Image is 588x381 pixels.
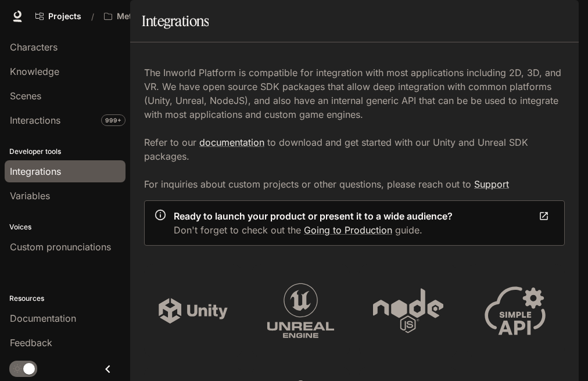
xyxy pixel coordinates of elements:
[144,66,565,191] p: The Inworld Platform is compatible for integration with most applications including 2D, 3D, and V...
[30,5,87,28] a: Go to projects
[99,5,189,28] button: All workspaces
[174,209,453,223] p: Ready to launch your product or present it to a wide audience?
[474,178,509,190] a: Support
[174,223,453,237] p: Don't forget to check out the guide.
[87,10,99,23] div: /
[117,12,171,21] p: MetalityVerse
[304,224,392,236] a: Going to Production
[199,136,264,148] a: documentation
[142,9,209,33] h1: Integrations
[48,12,81,21] span: Projects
